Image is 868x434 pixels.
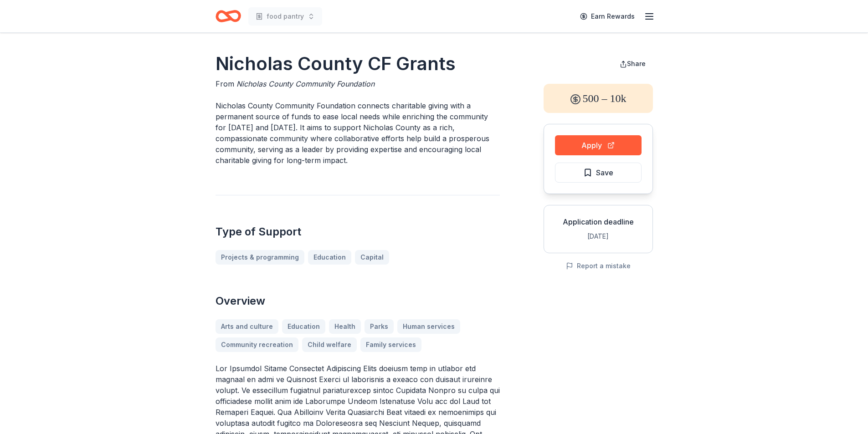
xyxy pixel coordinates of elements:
button: Share [612,55,653,73]
div: Application deadline [551,216,645,227]
div: From [216,78,500,89]
button: food pantry [248,7,322,26]
a: Capital [355,250,389,265]
button: Report a mistake [566,260,631,271]
a: Projects & programming [216,250,304,265]
a: Home [216,5,241,27]
h1: Nicholas County CF Grants [216,51,500,77]
span: Save [596,167,613,179]
h2: Overview [216,294,500,308]
a: Earn Rewards [575,8,640,25]
span: food pantry [267,11,304,22]
a: Education [308,250,351,265]
button: Apply [555,135,642,155]
div: 500 – 10k [544,84,653,113]
button: Save [555,163,642,183]
span: Share [627,60,646,67]
p: Nicholas County Community Foundation connects charitable giving with a permanent source of funds ... [216,100,500,166]
div: [DATE] [551,231,645,242]
span: Nicholas County Community Foundation [236,79,375,88]
h2: Type of Support [216,225,500,239]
